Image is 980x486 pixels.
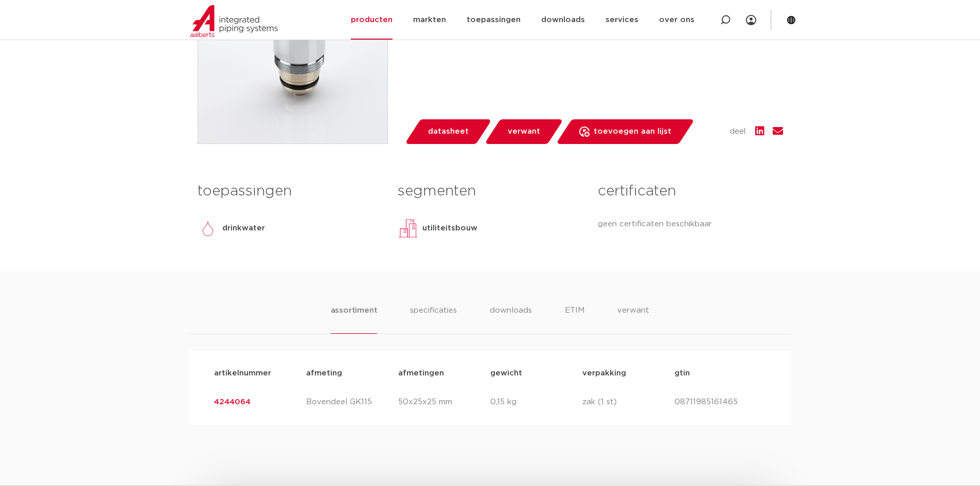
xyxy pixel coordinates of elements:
img: drinkwater [198,218,218,239]
img: utiliteitsbouw [398,218,418,239]
a: datasheet [404,119,492,144]
p: geen certificaten beschikbaar [598,218,782,230]
p: zak (1 st) [582,396,674,408]
h3: segmenten [398,181,582,202]
p: Bovendeel GK115 [306,396,398,408]
p: 08711985161465 [674,396,767,408]
p: 50x25x25 mm [398,396,490,408]
a: 4244064 [214,398,251,406]
li: ETIM [565,304,584,334]
p: gtin [674,367,767,380]
p: verpakking [582,367,674,380]
span: toevoegen aan lijst [594,123,671,140]
p: afmetingen [398,367,490,380]
p: utiliteitsbouw [422,222,477,235]
a: verwant [484,119,563,144]
h3: certificaten [598,181,782,202]
span: verwant [508,123,540,140]
li: verwant [617,304,649,334]
p: gewicht [490,367,582,380]
p: drinkwater [222,222,265,235]
span: datasheet [428,123,469,140]
h3: toepassingen [198,181,382,202]
li: specificaties [410,304,457,334]
li: downloads [490,304,532,334]
p: artikelnummer [214,367,306,380]
li: assortiment [331,304,378,334]
p: 0,15 kg [490,396,582,408]
span: deel: [729,125,747,138]
p: afmeting [306,367,398,380]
